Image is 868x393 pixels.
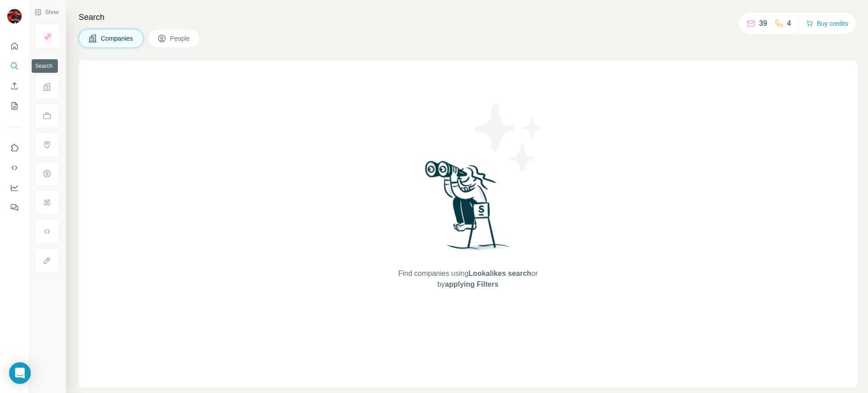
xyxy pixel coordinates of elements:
span: Lookalikes search [468,270,531,277]
p: 4 [787,18,791,29]
span: People [170,34,191,43]
h4: Search [79,11,857,24]
button: Search [7,58,22,74]
button: Use Surfe API [7,160,22,176]
span: applying Filters [445,280,498,288]
button: My lists [7,98,22,114]
button: Use Surfe on LinkedIn [7,140,22,156]
img: Surfe Illustration - Woman searching with binoculars [421,158,515,259]
button: Show [28,5,65,19]
span: Find companies using or by [396,268,540,290]
img: Surfe Illustration - Stars [468,97,549,178]
span: Companies [101,34,134,43]
img: Avatar [7,9,22,24]
div: Open Intercom Messenger [9,362,31,384]
button: Dashboard [7,180,22,196]
p: 39 [759,18,767,29]
button: Buy credits [806,17,848,30]
button: Feedback [7,199,22,216]
button: Enrich CSV [7,78,22,94]
button: Quick start [7,38,22,54]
